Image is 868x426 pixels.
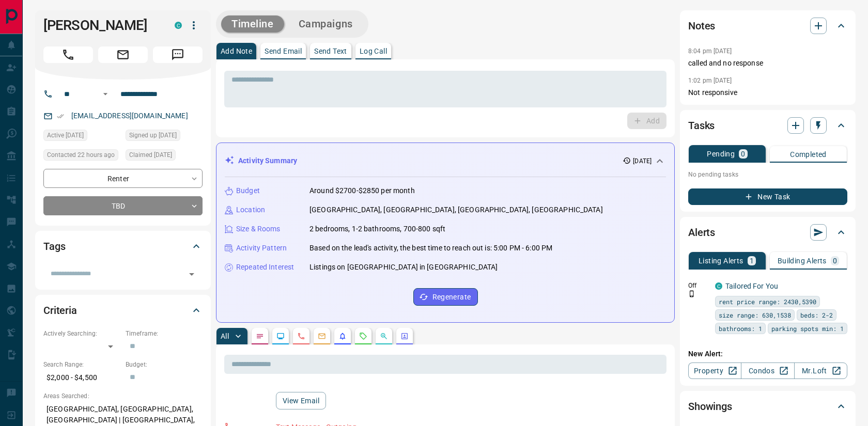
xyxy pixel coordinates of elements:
[43,149,120,164] div: Mon Sep 15 2025
[359,332,367,340] svg: Requests
[778,257,827,264] p: Building Alerts
[380,332,388,340] svg: Opportunities
[309,204,603,215] p: [GEOGRAPHIC_DATA], [GEOGRAPHIC_DATA], [GEOGRAPHIC_DATA], [GEOGRAPHIC_DATA]
[297,332,305,340] svg: Calls
[790,151,827,158] p: Completed
[360,48,387,55] p: Log Call
[719,310,791,320] span: size range: 630,1538
[43,196,203,215] div: TBD
[184,267,199,281] button: Open
[43,298,203,323] div: Criteria
[43,391,203,401] p: Areas Searched:
[688,167,847,182] p: No pending tasks
[688,188,847,205] button: New Task
[126,130,203,144] div: Sun Mar 24 2024
[43,130,120,144] div: Sun Sep 14 2025
[688,394,847,419] div: Showings
[688,58,847,69] p: called and no response
[688,220,847,245] div: Alerts
[175,22,182,29] div: condos.ca
[318,332,326,340] svg: Emails
[314,48,347,55] p: Send Text
[688,87,847,98] p: Not responsive
[633,156,652,166] p: [DATE]
[688,224,715,241] h2: Alerts
[43,234,203,259] div: Tags
[43,329,120,338] p: Actively Searching:
[126,329,203,338] p: Timeframe:
[236,224,281,234] p: Size & Rooms
[126,360,203,369] p: Budget:
[688,18,715,34] h2: Notes
[98,46,148,63] span: Email
[236,185,260,196] p: Budget
[238,155,297,166] p: Activity Summary
[43,46,93,63] span: Call
[43,369,120,386] p: $2,000 - $4,500
[265,48,302,55] p: Send Email
[719,296,816,307] span: rent price range: 2430,5390
[309,243,552,254] p: Based on the lead's activity, the best time to reach out is: 5:00 PM - 6:00 PM
[276,392,326,409] button: View Email
[153,46,203,63] span: Message
[47,130,84,140] span: Active [DATE]
[99,88,112,100] button: Open
[688,48,732,55] p: 8:04 pm [DATE]
[256,332,264,340] svg: Notes
[794,362,847,379] a: Mr.Loft
[43,169,203,188] div: Renter
[750,257,754,264] p: 1
[221,48,252,55] p: Add Note
[309,262,498,273] p: Listings on [GEOGRAPHIC_DATA] in [GEOGRAPHIC_DATA]
[400,332,409,340] svg: Agent Actions
[707,150,735,157] p: Pending
[688,349,847,359] p: New Alert:
[741,362,794,379] a: Condos
[741,150,745,157] p: 0
[338,332,347,340] svg: Listing Alerts
[800,310,833,320] span: beds: 2-2
[688,13,847,38] div: Notes
[688,113,847,138] div: Tasks
[236,243,287,254] p: Activity Pattern
[43,360,120,369] p: Search Range:
[288,15,363,33] button: Campaigns
[688,117,715,134] h2: Tasks
[57,113,64,120] svg: Email Verified
[719,323,762,334] span: bathrooms: 1
[129,150,172,160] span: Claimed [DATE]
[221,333,229,340] p: All
[236,204,265,215] p: Location
[236,262,294,273] p: Repeated Interest
[699,257,743,264] p: Listing Alerts
[309,185,415,196] p: Around $2700-$2850 per month
[688,362,741,379] a: Property
[221,15,284,33] button: Timeline
[771,323,844,334] span: parking spots min: 1
[688,398,732,415] h2: Showings
[725,282,778,290] a: Tailored For You
[715,282,722,290] div: condos.ca
[225,151,666,170] div: Activity Summary[DATE]
[43,302,77,319] h2: Criteria
[413,288,478,306] button: Regenerate
[309,224,445,234] p: 2 bedrooms, 1-2 bathrooms, 700-800 sqft
[688,290,695,297] svg: Push Notification Only
[47,150,115,160] span: Contacted 22 hours ago
[43,238,65,255] h2: Tags
[129,130,177,140] span: Signed up [DATE]
[688,77,732,84] p: 1:02 pm [DATE]
[71,112,188,120] a: [EMAIL_ADDRESS][DOMAIN_NAME]
[688,281,709,290] p: Off
[126,149,203,164] div: Sun Sep 14 2025
[833,257,837,264] p: 0
[276,332,285,340] svg: Lead Browsing Activity
[43,17,159,34] h1: [PERSON_NAME]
